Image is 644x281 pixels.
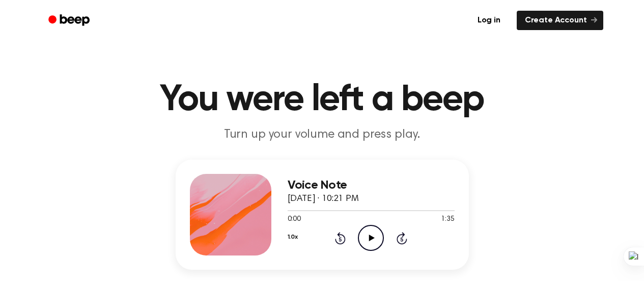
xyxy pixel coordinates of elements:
span: 0:00 [288,214,301,225]
h3: Voice Note [288,178,455,192]
a: Beep [41,11,99,31]
a: Log in [467,9,511,32]
span: 1:35 [441,214,454,225]
span: [DATE] · 10:21 PM [288,194,359,203]
button: 1.0x [288,228,298,246]
h1: You were left a beep [62,82,583,118]
p: Turn up your volume and press play. [127,126,518,143]
a: Create Account [517,11,603,30]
